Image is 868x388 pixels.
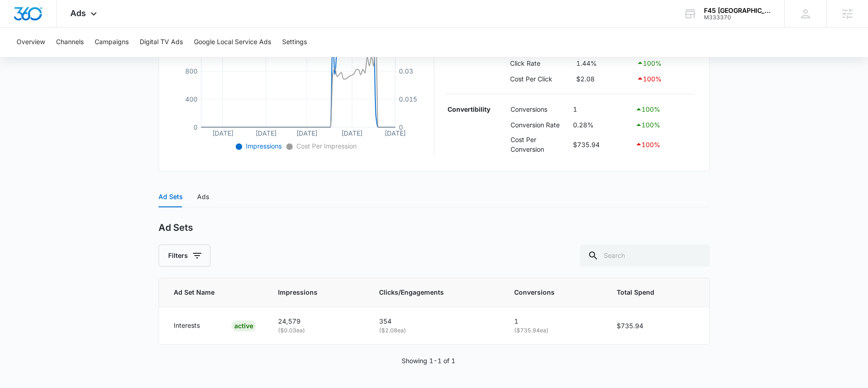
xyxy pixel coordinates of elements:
[508,132,571,156] td: Cost Per Conversion
[580,245,710,267] input: Search
[282,28,307,57] button: Settings
[278,287,344,297] span: Impressions
[159,245,210,267] button: Filters
[514,326,595,335] p: ( $735.94 ea)
[194,28,271,57] button: Google Local Service Ads
[379,316,492,326] p: 354
[244,142,282,150] span: Impressions
[140,28,183,57] button: Digital TV Ads
[635,104,692,115] div: 100 %
[571,132,633,156] td: $735.94
[296,129,318,137] tspan: [DATE]
[399,95,417,103] tspan: 0.015
[379,287,479,297] span: Clicks/Engagements
[574,55,634,71] td: 1.44%
[514,287,581,297] span: Conversions
[255,129,276,137] tspan: [DATE]
[159,192,182,202] div: Ad Sets
[635,139,692,150] div: 100 %
[159,222,193,234] h2: Ad Sets
[212,129,233,137] tspan: [DATE]
[574,71,634,86] td: $2.08
[197,192,209,202] div: Ads
[508,117,571,133] td: Conversion Rate
[617,287,681,297] span: Total Spend
[606,307,709,344] td: $735.94
[278,326,357,335] p: ( $0.03 ea)
[341,129,363,137] tspan: [DATE]
[508,55,574,71] td: Click Rate
[193,123,197,131] tspan: 0
[174,287,243,297] span: Ad Set Name
[508,71,574,86] td: Cost Per Click
[56,28,84,57] button: Channels
[636,57,692,68] div: 100 %
[17,28,45,57] button: Overview
[448,105,490,113] strong: Convertibility
[95,28,129,57] button: Campaigns
[636,73,692,84] div: 100 %
[232,320,256,331] div: ACTIVE
[185,95,197,103] tspan: 400
[704,7,771,14] div: account name
[704,14,771,21] div: account id
[508,102,571,117] td: Conversions
[571,117,633,133] td: 0.28%
[399,123,403,131] tspan: 0
[70,8,86,18] span: Ads
[514,316,595,326] p: 1
[379,326,492,335] p: ( $2.08 ea)
[385,129,406,137] tspan: [DATE]
[174,320,200,331] p: Interests
[278,316,357,326] p: 24,579
[295,142,357,150] span: Cost Per Impression
[635,120,692,131] div: 100 %
[185,67,197,75] tspan: 800
[571,102,633,117] td: 1
[399,67,413,75] tspan: 0.03
[402,356,455,366] p: Showing 1-1 of 1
